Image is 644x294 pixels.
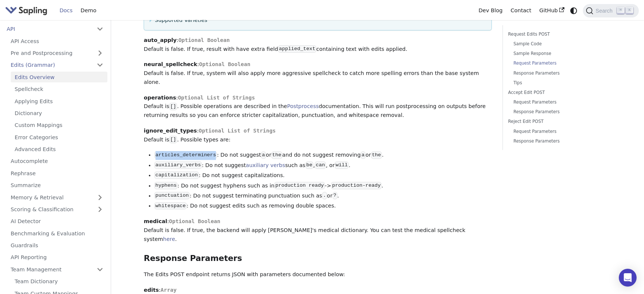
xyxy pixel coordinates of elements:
[11,132,107,143] a: Error Categories
[3,24,93,35] a: API
[144,218,167,224] strong: medical
[144,127,492,144] p: : Default is . Possible types are:
[7,192,107,203] a: Memory & Retrieval
[154,192,190,199] code: punctuation
[169,136,177,143] code: []
[261,151,266,159] code: a
[271,151,282,159] code: the
[150,16,486,25] summary: Supported Varieties
[144,254,492,264] h3: Response Parameters
[11,84,107,95] a: Spellcheck
[144,37,177,43] strong: auto_apply
[593,8,617,14] span: Search
[513,70,606,77] a: Response Parameters
[11,108,107,119] a: Dictionary
[508,31,608,38] a: Request Edits POST
[331,182,381,189] code: production-ready
[161,287,177,293] span: Array
[144,61,197,67] strong: neural_spellcheck
[144,60,492,86] p: : Default is false. If true, system will also apply more aggressive spellcheck to catch more spel...
[361,151,366,159] code: a
[144,270,492,279] p: The Edits POST endpoint returns JSON with parameters documented below:
[7,264,107,275] a: Team Management
[274,182,325,189] code: production ready
[7,240,107,251] a: Guardrails
[513,128,606,135] a: Request Parameters
[7,180,107,191] a: Summarize
[154,171,199,179] code: capitalization
[513,99,606,106] a: Request Parameters
[154,182,492,190] li: : Do not suggest hyphens such as in -> .
[513,138,606,145] a: Response Parameters
[11,144,107,155] a: Advanced Edits
[7,228,107,239] a: Benchmarking & Evaluation
[154,151,492,160] li: : Do not suggest or and do not suggest removing or .
[513,60,606,67] a: Request Parameters
[7,156,107,167] a: Autocomplete
[199,61,250,67] span: Optional Boolean
[144,128,197,134] strong: ignore_edit_types
[144,94,492,120] p: : Default is . Possible operations are described in the documentation. This will run postprocessi...
[5,5,47,16] img: Sapling.ai
[154,192,492,200] li: : Do not suggest terminating punctuation such as or .
[144,36,492,54] p: : Default is false. If true, result with have extra field containing text with edits applied.
[7,36,107,46] a: API Access
[568,5,579,16] button: Switch between dark and light mode (currently system mode)
[11,276,107,287] a: Team Dictionary
[7,204,107,215] a: Scoring & Classification
[333,192,337,199] code: ?
[617,7,624,14] kbd: ⌘
[508,118,608,125] a: Reject Edit POST
[11,120,107,131] a: Custom Mappings
[199,128,276,134] span: Optional List of Strings
[7,252,107,263] a: API Reporting
[154,182,177,189] code: hyphens
[583,4,638,17] button: Search (Command+K)
[144,95,176,101] strong: operations
[306,161,313,169] code: be
[246,162,285,168] a: auxiliary verbs
[513,40,606,48] a: Sample Code
[5,5,50,16] a: Sapling.ai
[154,202,187,210] code: whitespace
[56,5,77,16] a: Docs
[278,45,316,53] code: applied_text
[11,72,107,82] a: Edits Overview
[371,151,382,159] code: the
[513,79,606,86] a: Tips
[178,37,230,43] span: Optional Boolean
[144,217,492,244] p: : Default is false. If true, the backend will apply [PERSON_NAME]'s medical dictionary. You can t...
[7,48,107,59] a: Pre and Postprocessing
[335,161,349,169] code: will
[287,103,318,109] a: Postprocess
[619,269,637,287] div: Open Intercom Messenger
[154,161,492,170] li: : Do not suggest such as , , or .
[77,5,100,16] a: Demo
[322,192,327,199] code: .
[178,95,255,101] span: Optional List of Strings
[7,60,107,71] a: Edits (Grammar)
[507,5,535,16] a: Contact
[154,202,492,210] li: : Do not suggest edits such as removing double spaces.
[513,108,606,115] a: Response Parameters
[154,161,202,169] code: auxiliary_verbs
[513,50,606,57] a: Sample Response
[626,7,633,14] kbd: K
[474,5,506,16] a: Dev Blog
[535,5,568,16] a: GitHub
[93,24,107,35] button: Collapse sidebar category 'API'
[11,96,107,107] a: Applying Edits
[169,103,177,110] code: []
[144,287,159,293] strong: edits
[7,168,107,179] a: Rephrase
[508,89,608,96] a: Accept Edit POST
[169,218,220,224] span: Optional Boolean
[7,216,107,227] a: AI Detector
[154,171,492,180] li: : Do not suggest capitalizations.
[154,151,217,159] code: articles_determiners
[315,161,326,169] code: can
[163,236,175,242] a: here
